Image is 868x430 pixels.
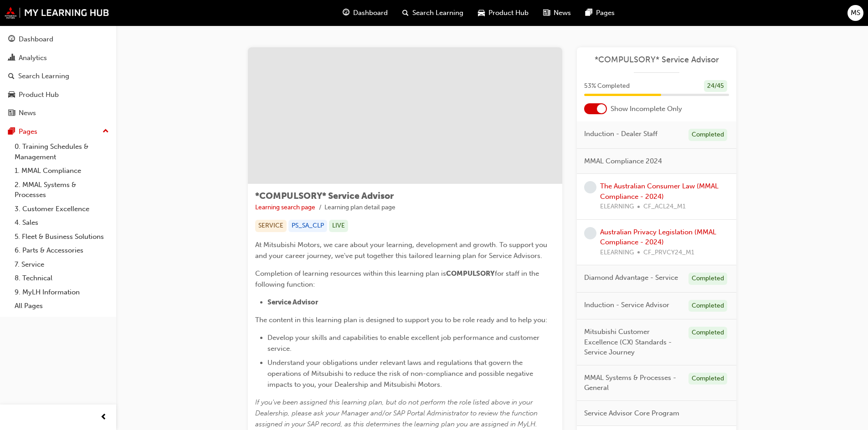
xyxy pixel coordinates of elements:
[100,412,107,423] span: prev-icon
[584,373,681,393] span: MMAL Systems & Processes - General
[11,230,113,244] a: 5. Fleet & Business Solutions
[8,72,15,81] span: search-icon
[11,271,113,285] a: 8. Technical
[19,34,53,45] div: Dashboard
[688,300,727,312] div: Completed
[18,71,69,81] div: Search Learning
[11,140,113,164] a: 0. Training Schedules & Management
[8,91,15,99] span: car-icon
[4,86,113,103] a: Product Hub
[600,248,634,258] span: ELEARNING
[19,90,59,100] div: Product Hub
[584,227,596,239] span: learningRecordVerb_NONE-icon
[584,55,729,65] a: *COMPULSORY* Service Advisor
[543,7,550,19] span: news-icon
[643,248,694,258] span: CF_PRVCY24_M1
[584,81,630,91] span: 53 % Completed
[324,202,395,213] li: Learning plan detail page
[255,241,549,260] span: At Mitsubishi Motors, we care about your learning, development and growth. To support you and you...
[412,8,463,18] span: Search Learning
[584,300,669,310] span: Induction - Service Advisor
[267,334,541,353] span: Develop your skills and capabilities to enable excellent job performance and customer service.
[255,220,287,232] div: SERVICE
[847,5,863,21] button: MS
[103,126,109,137] span: up-icon
[611,104,682,114] span: Show Incomplete Only
[586,7,592,19] span: pages-icon
[255,269,446,278] span: Completion of learning resources within this learning plan is
[11,299,113,313] a: All Pages
[11,164,113,178] a: 1. MMAL Compliance
[478,7,485,19] span: car-icon
[584,327,681,358] span: Mitsubishi Customer Excellence (CX) Standards - Service Journey
[11,258,113,272] a: 7. Service
[600,182,719,201] a: The Australian Consumer Law (MMAL Compliance - 2024)
[4,29,113,123] button: DashboardAnalyticsSearch LearningProduct HubNews
[343,7,349,19] span: guage-icon
[335,4,395,22] a: guage-iconDashboard
[8,54,15,62] span: chart-icon
[554,8,571,18] span: News
[255,191,394,201] span: *COMPULSORY* Service Advisor
[11,285,113,299] a: 9. MyLH Information
[851,8,860,18] span: MS
[255,316,547,324] span: The content in this learning plan is designed to support you to be role ready and to help you:
[4,123,113,140] button: Pages
[643,202,686,212] span: CF_ACL24_M1
[19,53,47,63] div: Analytics
[4,31,113,48] a: Dashboard
[4,50,113,66] a: Analytics
[5,7,109,19] img: mmal
[584,273,678,283] span: Diamond Advantage - Service
[584,181,596,193] span: learningRecordVerb_NONE-icon
[267,298,318,306] span: Service Advisor
[536,4,578,22] a: news-iconNews
[596,8,615,18] span: Pages
[402,7,409,19] span: search-icon
[688,327,727,339] div: Completed
[584,408,679,419] span: Service Advisor Core Program
[11,216,113,230] a: 4. Sales
[288,220,327,232] div: PS_SA_CLP
[353,8,388,18] span: Dashboard
[329,220,348,232] div: LIVE
[8,128,15,136] span: pages-icon
[8,35,15,44] span: guage-icon
[255,203,315,211] a: Learning search page
[688,373,727,385] div: Completed
[8,109,15,117] span: news-icon
[395,4,471,22] a: search-iconSearch Learning
[11,202,113,216] a: 3. Customer Excellence
[584,156,662,167] span: MMAL Compliance 2024
[600,202,634,212] span: ELEARNING
[19,126,37,137] div: Pages
[4,68,113,85] a: Search Learning
[471,4,536,22] a: car-iconProduct Hub
[600,228,716,247] a: Australian Privacy Legislation (MMAL Compliance - 2024)
[584,129,657,139] span: Induction - Dealer Staff
[11,243,113,258] a: 6. Parts & Accessories
[688,129,727,141] div: Completed
[267,359,535,389] span: Understand your obligations under relevant laws and regulations that govern the operations of Mit...
[446,269,495,278] span: COMPULSORY
[19,108,36,118] div: News
[4,105,113,121] a: News
[255,269,541,288] span: for staff in the following function:
[11,178,113,202] a: 2. MMAL Systems & Processes
[578,4,622,22] a: pages-iconPages
[488,8,529,18] span: Product Hub
[255,398,539,428] span: If you've been assigned this learning plan, but do not perform the role listed above in your Deal...
[704,80,727,92] div: 24 / 45
[688,273,727,285] div: Completed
